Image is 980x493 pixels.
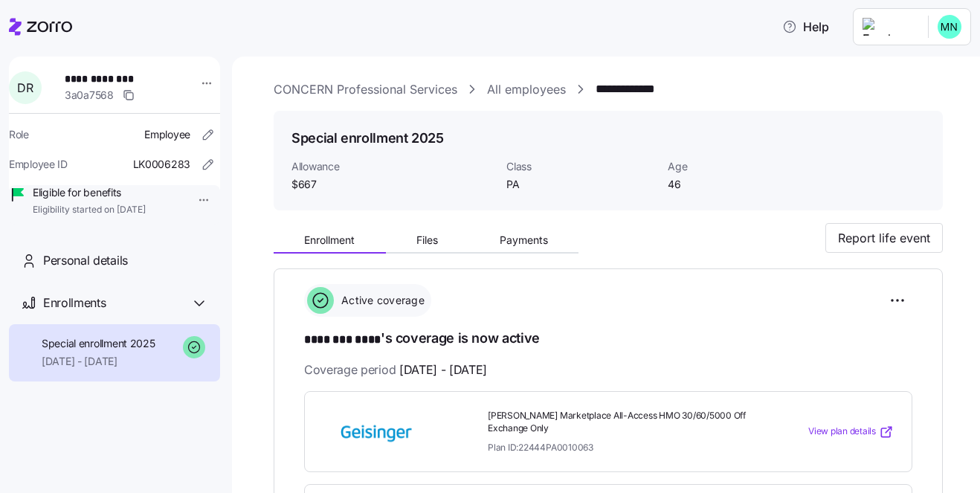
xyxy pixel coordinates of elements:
a: View plan details [808,425,894,439]
a: CONCERN Professional Services [274,80,457,99]
span: Age [668,159,817,174]
span: Plan ID: 22444PA0010063 [488,441,593,454]
span: Coverage period [304,361,487,379]
span: Employee [144,127,190,142]
span: 3a0a7568 [65,88,114,103]
img: b0ee0d05d7ad5b312d7e0d752ccfd4ca [938,15,961,39]
span: Eligibility started on [DATE] [33,204,146,216]
span: Report life event [838,229,930,247]
span: [PERSON_NAME] Marketplace All-Access HMO 30/60/5000 Off Exchange Only [488,410,748,435]
button: Report life event [825,223,943,253]
span: Special enrollment 2025 [42,336,155,351]
img: Employer logo [863,18,916,36]
span: [DATE] - [DATE] [42,354,155,369]
a: All employees [487,80,566,99]
span: Personal details [43,251,128,270]
span: Class [506,159,656,174]
span: Eligible for benefits [33,185,146,200]
span: Help [782,18,829,36]
span: Employee ID [9,157,68,172]
span: PA [506,177,656,192]
span: $667 [291,177,494,192]
span: Allowance [291,159,494,174]
span: Payments [500,235,548,245]
span: Enrollment [304,235,355,245]
span: 46 [668,177,817,192]
span: LK0006283 [133,157,190,172]
span: View plan details [808,425,876,439]
span: D R [17,82,33,94]
span: Enrollments [43,294,106,312]
h1: 's coverage is now active [304,329,912,349]
h1: Special enrollment 2025 [291,129,444,147]
span: [DATE] - [DATE] [399,361,487,379]
span: Role [9,127,29,142]
img: Geisinger [323,415,430,449]
span: Active coverage [337,293,425,308]
span: Files [416,235,438,245]
button: Help [770,12,841,42]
